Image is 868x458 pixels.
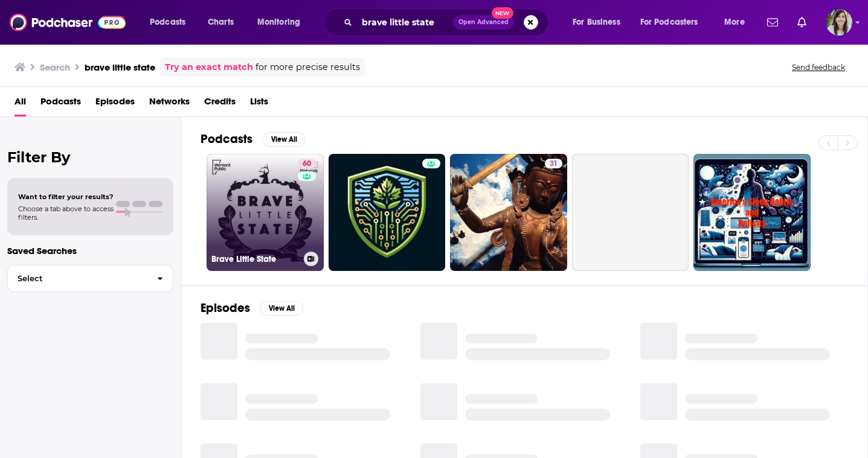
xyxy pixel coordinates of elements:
span: Charts [208,14,234,31]
a: Show notifications dropdown [792,12,811,33]
input: Search podcasts, credits, & more... [357,13,453,32]
img: User Profile [826,9,852,36]
button: open menu [141,13,201,32]
img: Podchaser - Follow, Share and Rate Podcasts [10,11,126,34]
div: Search podcasts, credits, & more... [335,8,560,36]
a: Try an exact match [165,60,253,74]
p: Saved Searches [7,245,173,256]
button: Open AdvancedNew [453,15,514,30]
a: 31 [545,159,562,168]
h2: Podcasts [201,132,252,147]
span: New [492,7,513,19]
span: Monitoring [257,14,300,31]
button: View All [260,301,303,316]
a: Charts [200,13,241,32]
a: 60Brave Little State [207,154,324,271]
button: open menu [564,13,635,32]
span: More [724,14,745,31]
span: Logged in as devinandrade [826,9,852,36]
a: Credits [204,92,236,116]
a: 31 [450,154,567,271]
span: 60 [303,158,311,170]
button: open menu [716,13,760,32]
a: Lists [250,92,268,116]
a: All [14,92,26,116]
span: For Business [573,14,620,31]
span: Open Advanced [458,19,509,25]
a: Networks [149,92,190,116]
a: Podcasts [40,92,81,116]
button: Show profile menu [826,9,852,36]
span: Want to filter your results? [18,192,114,201]
button: open menu [632,13,716,32]
h3: Brave Little State [211,254,299,264]
a: EpisodesView All [201,301,303,316]
h3: Search [40,62,70,73]
button: Send feedback [788,62,849,72]
a: PodcastsView All [201,132,306,147]
a: Show notifications dropdown [762,12,783,33]
button: open menu [249,13,316,32]
a: 60 [298,159,316,168]
button: View All [262,132,306,147]
h3: brave little state [85,62,155,73]
h2: Filter By [7,148,173,166]
span: 31 [550,158,558,170]
a: Episodes [95,92,135,116]
span: Choose a tab above to access filters. [18,205,114,221]
h2: Episodes [201,301,250,316]
span: Select [8,275,147,282]
button: Select [7,265,173,292]
span: for more precise results [256,60,360,74]
span: Podcasts [150,14,185,31]
span: For Podcasters [640,14,698,31]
